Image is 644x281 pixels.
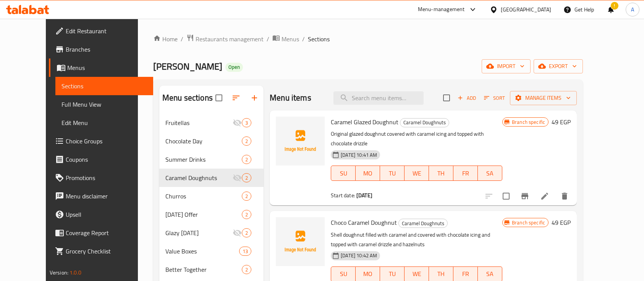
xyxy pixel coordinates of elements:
div: items [242,118,251,127]
li: / [302,34,305,44]
span: TH [432,168,450,179]
span: MO [359,168,377,179]
div: items [242,210,251,219]
div: Churros [165,192,242,201]
span: Value Boxes [165,247,239,256]
div: Summer Drinks2 [159,150,264,169]
input: search [333,91,424,105]
span: Sort [484,94,505,102]
span: Add item [455,92,479,104]
span: SA [481,268,499,279]
button: FR [453,166,478,181]
span: 2 [242,211,251,218]
span: Branches [66,45,147,54]
h2: Menu sections [162,92,213,104]
button: MO [356,166,380,181]
li: / [267,34,269,44]
button: Add section [245,89,264,107]
span: Menus [282,34,299,44]
span: Grocery Checklist [66,247,147,256]
span: Sort items [479,92,510,104]
div: Menu-management [418,5,465,14]
a: Edit Menu [55,114,154,132]
span: import [488,62,524,71]
a: Home [153,34,178,44]
div: [GEOGRAPHIC_DATA] [501,5,551,14]
div: Caramel Doughnuts [400,118,449,127]
button: import [482,59,531,73]
span: [PERSON_NAME] [153,58,222,75]
a: Full Menu View [55,95,154,114]
a: Coverage Report [49,224,154,242]
svg: Inactive section [233,228,242,237]
span: Chocolate Day [165,136,242,146]
div: [DATE] Offer2 [159,205,264,224]
span: Branch specific [509,119,548,126]
div: items [242,265,251,274]
span: [DATE] 10:42 AM [338,252,380,259]
span: 2 [242,174,251,182]
a: Grocery Checklist [49,242,154,260]
li: / [181,34,183,44]
span: export [540,62,577,71]
span: Manage items [516,93,571,103]
span: Restaurants management [196,34,264,44]
a: Edit Restaurant [49,22,154,40]
p: Shell doughnut filled with caramel and covered with chocolate icing and topped with caramel drizz... [331,230,502,249]
button: delete [555,187,574,205]
span: 2 [242,266,251,273]
span: Menus [67,63,147,72]
span: TU [383,168,401,179]
a: Promotions [49,169,154,187]
span: Caramel Doughnuts [399,219,447,228]
span: 2 [242,156,251,163]
div: Glazy [DATE]2 [159,224,264,242]
span: Promotions [66,173,147,182]
span: Choice Groups [66,136,147,146]
div: items [242,192,251,201]
span: Edit Menu [61,118,147,127]
span: Select to update [498,188,514,204]
button: Branch-specific-item [516,187,534,205]
span: Caramel Doughnuts [165,173,233,182]
div: Glazy Sunday [165,228,233,237]
span: TH [432,268,450,279]
div: Value Boxes13 [159,242,264,260]
div: Chocolate Day2 [159,132,264,150]
img: Choco Caramel Doughnut [276,217,325,266]
div: items [242,173,251,182]
span: 2 [242,138,251,145]
span: 3 [242,119,251,127]
div: Open [225,63,243,72]
a: Choice Groups [49,132,154,150]
span: MO [359,268,377,279]
span: Full Menu View [61,100,147,109]
span: Open [225,64,243,70]
a: Restaurants management [186,34,264,44]
div: items [242,155,251,164]
span: TU [383,268,401,279]
button: Sort [482,92,507,104]
h6: 49 EGP [552,117,571,127]
a: Menus [272,34,299,44]
div: Better Together2 [159,260,264,279]
span: Edit Restaurant [66,26,147,36]
span: Add [456,94,477,102]
span: FR [456,268,475,279]
span: FR [456,168,475,179]
button: Manage items [510,91,577,105]
h6: 49 EGP [552,217,571,228]
span: Menu disclaimer [66,192,147,201]
nav: breadcrumb [153,34,583,44]
span: Sort sections [227,89,245,107]
div: Fruitellas3 [159,114,264,132]
svg: Inactive section [233,173,242,182]
span: Choco Caramel Doughnut [331,217,397,228]
div: Caramel Doughnuts [398,219,448,228]
img: Caramel Glazed Doughnut [276,117,325,166]
span: [DATE] 10:41 AM [338,151,380,159]
span: Fruitellas [165,118,233,127]
span: WE [408,168,426,179]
